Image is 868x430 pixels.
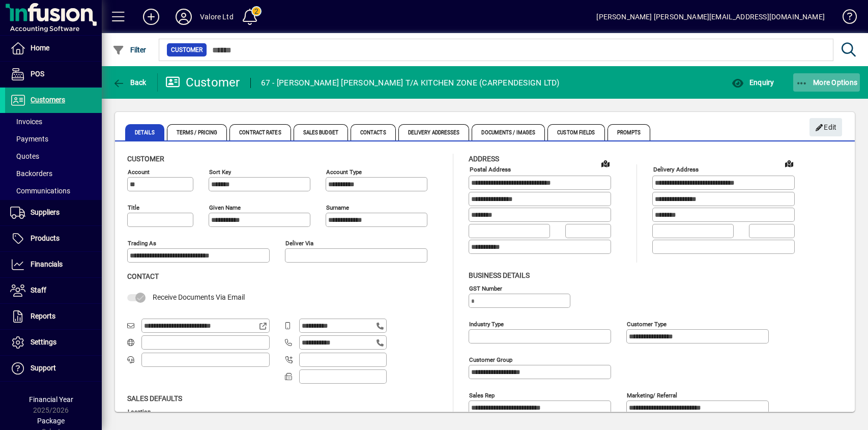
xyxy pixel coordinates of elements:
button: Back [110,73,149,92]
mat-label: Industry type [469,320,504,327]
a: Products [5,226,102,251]
a: Settings [5,330,102,355]
span: Communications [10,187,70,195]
mat-label: Account [128,168,150,176]
span: POS [31,70,44,78]
a: Financials [5,252,102,277]
mat-label: Sort key [209,168,231,176]
a: Quotes [5,148,102,165]
a: Home [5,36,102,61]
app-page-header-button: Back [102,73,158,92]
span: Customers [31,96,65,104]
span: Details [125,124,164,140]
span: Products [31,234,60,242]
span: Home [31,44,49,52]
div: Customer [165,74,240,91]
mat-label: Trading as [128,240,156,247]
span: Documents / Images [472,124,545,140]
a: Backorders [5,165,102,182]
span: Customer [127,155,164,163]
a: Payments [5,130,102,148]
span: Contacts [351,124,396,140]
span: Sales Budget [294,124,348,140]
span: Delivery Addresses [398,124,470,140]
span: Quotes [10,152,39,160]
mat-label: Customer group [469,356,512,363]
mat-label: Customer type [627,320,667,327]
mat-label: Given name [209,204,241,211]
button: Enquiry [729,73,776,92]
mat-label: Title [128,204,139,211]
span: Financials [31,260,63,268]
a: Staff [5,278,102,303]
span: More Options [796,78,858,87]
span: Back [112,78,147,87]
span: Payments [10,135,48,143]
span: Customer [171,45,202,55]
span: Address [469,155,499,163]
a: Communications [5,182,102,199]
a: Knowledge Base [835,2,855,35]
span: Suppliers [31,208,60,216]
div: 67 - [PERSON_NAME] [PERSON_NAME] T/A KITCHEN ZONE (CARPENDESIGN LTD) [261,75,560,91]
span: Contract Rates [229,124,291,140]
span: Backorders [10,169,52,178]
div: Valore Ltd [200,9,234,25]
mat-label: Deliver via [285,240,313,247]
span: Filter [112,46,147,54]
span: Financial Year [29,395,73,404]
button: Add [135,8,167,26]
span: Contact [127,272,159,280]
span: Prompts [607,124,651,140]
span: Sales defaults [127,394,182,403]
a: View on map [781,155,797,171]
span: Support [31,364,56,372]
div: [PERSON_NAME] [PERSON_NAME][EMAIL_ADDRESS][DOMAIN_NAME] [596,9,825,25]
span: Package [37,417,65,425]
button: Profile [167,8,200,26]
mat-label: Location [128,408,151,415]
span: Reports [31,312,55,320]
button: Filter [110,41,149,59]
mat-label: Account Type [326,168,362,176]
span: Custom Fields [547,124,604,140]
span: Edit [815,119,837,136]
span: Business details [469,271,530,279]
a: View on map [597,155,614,171]
span: Terms / Pricing [167,124,227,140]
mat-label: Sales rep [469,391,495,398]
mat-label: Surname [326,204,349,211]
a: Invoices [5,113,102,130]
span: Receive Documents Via Email [153,293,245,301]
mat-label: Marketing/ Referral [627,391,677,398]
span: Invoices [10,118,42,126]
a: Reports [5,304,102,329]
a: POS [5,62,102,87]
a: Support [5,356,102,381]
button: Edit [809,118,842,136]
mat-label: GST Number [469,284,502,292]
span: Staff [31,286,46,294]
span: Enquiry [732,78,774,87]
button: More Options [793,73,860,92]
a: Suppliers [5,200,102,225]
span: Settings [31,338,56,346]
